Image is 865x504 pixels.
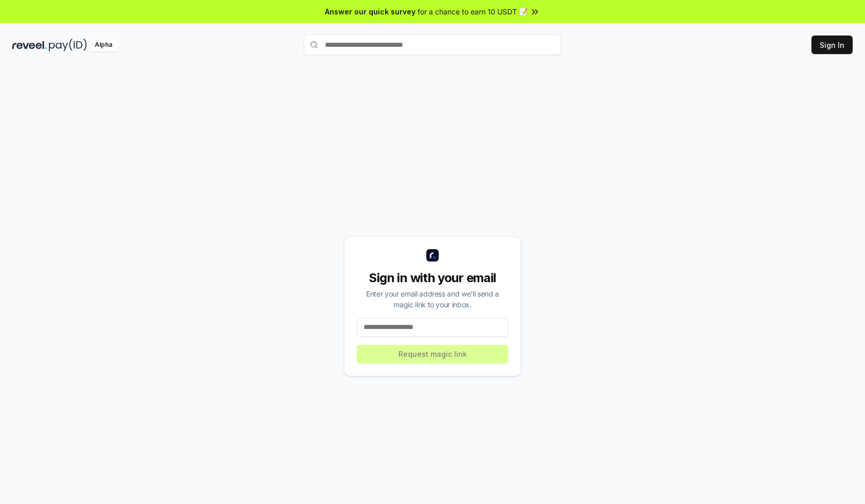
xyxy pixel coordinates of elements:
[49,39,87,51] img: pay_id
[89,39,118,51] div: Alpha
[418,6,528,17] span: for a chance to earn 10 USDT 📝
[12,39,47,51] img: reveel_dark
[426,249,439,262] img: logo_small
[811,36,853,54] button: Sign In
[357,288,508,310] div: Enter your email address and we’ll send a magic link to your inbox.
[325,6,416,17] span: Answer our quick survey
[357,270,508,286] div: Sign in with your email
